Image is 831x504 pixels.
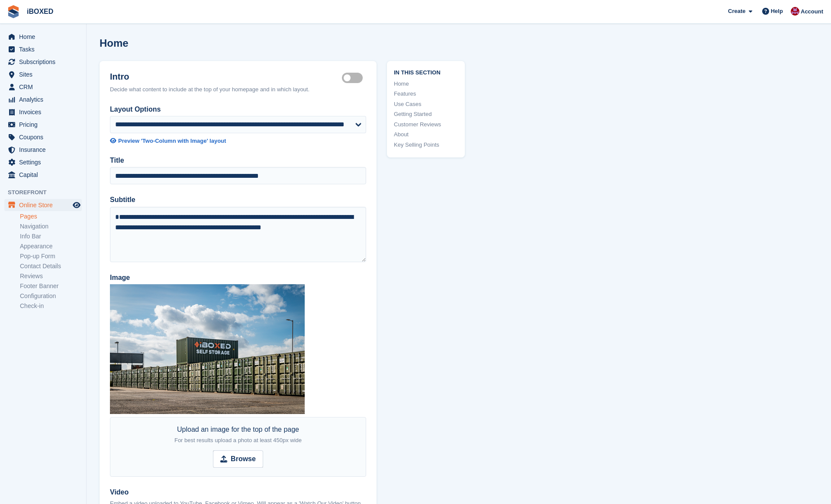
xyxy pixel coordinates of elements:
[801,7,823,16] span: Account
[4,93,82,106] a: menu
[394,100,458,109] a: Use Cases
[20,222,82,231] a: Navigation
[4,81,82,93] a: menu
[20,232,82,241] a: Info Bar
[19,106,71,118] span: Invoices
[19,131,71,143] span: Coupons
[19,169,71,181] span: Capital
[4,68,82,80] a: menu
[19,93,71,106] span: Analytics
[213,450,263,468] input: Browse
[4,56,82,68] a: menu
[110,71,342,82] h2: Intro
[174,424,302,445] div: Upload an image for the top of the page
[19,119,71,131] span: Pricing
[23,4,57,19] a: iBOXED
[728,7,745,16] span: Create
[4,106,82,118] a: menu
[20,212,82,221] a: Pages
[110,195,366,205] label: Subtitle
[4,156,82,168] a: menu
[791,7,799,16] img: Amanda Forder
[394,110,458,119] a: Getting Started
[19,81,71,93] span: CRM
[19,156,71,168] span: Settings
[4,131,82,143] a: menu
[19,144,71,156] span: Insurance
[7,5,20,18] img: stora-icon-8386f47178a22dfd0bd8f6a31ec36ba5ce8667c1dd55bd0f319d3a0aa187defe.svg
[110,85,366,94] div: Decide what content to include at the top of your homepage and in which layout.
[771,7,783,16] span: Help
[231,454,256,464] strong: Browse
[110,155,366,166] label: Title
[20,282,82,290] a: Footer Banner
[4,43,82,55] a: menu
[4,169,82,181] a: menu
[19,56,71,68] span: Subscriptions
[342,77,366,79] label: Hero section active
[110,273,366,283] label: Image
[100,37,129,49] h1: Home
[110,104,366,115] label: Layout Options
[4,144,82,156] a: menu
[71,200,82,210] a: Preview store
[8,188,86,197] span: Storefront
[118,137,226,145] div: Preview 'Two-Column with Image' layout
[394,90,458,98] a: Features
[394,68,458,76] span: In this section
[19,199,71,211] span: Online Store
[110,487,366,498] label: Video
[394,141,458,149] a: Key Selling Points
[19,68,71,80] span: Sites
[394,80,458,88] a: Home
[394,120,458,129] a: Customer Reviews
[110,137,366,145] a: Preview 'Two-Column with Image' layout
[4,199,82,211] a: menu
[4,119,82,131] a: menu
[4,31,82,43] a: menu
[19,43,71,55] span: Tasks
[20,252,82,260] a: Pop-up Form
[19,31,71,43] span: Home
[110,284,305,414] img: IMG_6910_sml.jpg
[20,292,82,300] a: Configuration
[20,302,82,310] a: Check-in
[174,437,302,443] span: For best results upload a photo at least 450px wide
[394,130,458,139] a: About
[20,272,82,280] a: Reviews
[20,262,82,270] a: Contact Details
[20,242,82,250] a: Appearance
